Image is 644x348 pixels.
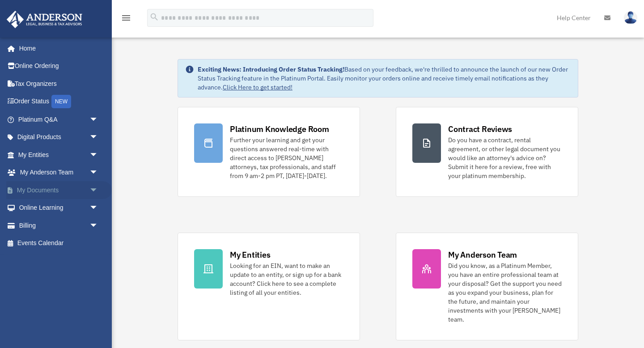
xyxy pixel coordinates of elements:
div: My Anderson Team [448,249,517,260]
img: User Pic [624,11,637,24]
span: arrow_drop_down [89,146,107,164]
a: Home [6,39,107,57]
a: Order StatusNEW [6,93,112,111]
a: Digital Productsarrow_drop_down [6,128,112,146]
i: menu [121,13,131,23]
div: Contract Reviews [448,123,512,135]
a: My Documentsarrow_drop_down [6,181,112,199]
a: Events Calendar [6,234,112,252]
div: My Entities [230,249,270,260]
strong: Exciting News: Introducing Order Status Tracking! [198,65,344,73]
a: Online Learningarrow_drop_down [6,199,112,217]
a: Billingarrow_drop_down [6,216,112,234]
a: menu [121,16,131,23]
span: arrow_drop_down [89,181,107,199]
span: arrow_drop_down [89,164,107,182]
a: Platinum Q&Aarrow_drop_down [6,110,112,128]
a: Online Ordering [6,57,112,75]
span: arrow_drop_down [89,110,107,129]
a: Click Here to get started! [223,83,292,91]
span: arrow_drop_down [89,199,107,217]
div: Based on your feedback, we're thrilled to announce the launch of our new Order Status Tracking fe... [198,65,571,92]
a: My Entitiesarrow_drop_down [6,146,112,164]
a: My Entities Looking for an EIN, want to make an update to an entity, or sign up for a bank accoun... [178,233,360,340]
a: My Anderson Team Did you know, as a Platinum Member, you have an entire professional team at your... [396,233,578,340]
a: Platinum Knowledge Room Further your learning and get your questions answered real-time with dire... [178,107,360,197]
img: Anderson Advisors Platinum Portal [4,11,85,28]
span: arrow_drop_down [89,128,107,147]
div: NEW [51,95,71,108]
a: Tax Organizers [6,75,112,93]
a: My Anderson Teamarrow_drop_down [6,164,112,182]
i: search [149,12,159,22]
div: Platinum Knowledge Room [230,123,329,135]
div: Further your learning and get your questions answered real-time with direct access to [PERSON_NAM... [230,136,343,180]
span: arrow_drop_down [89,216,107,235]
div: Do you have a contract, rental agreement, or other legal document you would like an attorney's ad... [448,136,562,180]
a: Contract Reviews Do you have a contract, rental agreement, or other legal document you would like... [396,107,578,197]
div: Looking for an EIN, want to make an update to an entity, or sign up for a bank account? Click her... [230,261,343,297]
div: Did you know, as a Platinum Member, you have an entire professional team at your disposal? Get th... [448,261,562,324]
